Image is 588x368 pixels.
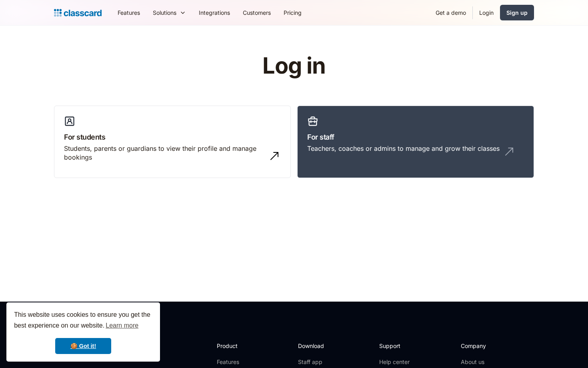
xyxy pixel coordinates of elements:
a: Help center [379,358,412,366]
h2: Product [217,342,260,350]
a: For studentsStudents, parents or guardians to view their profile and manage bookings [54,106,291,178]
div: Solutions [153,8,176,17]
div: Students, parents or guardians to view their profile and manage bookings [64,144,265,162]
h3: For students [64,132,281,142]
a: learn more about cookies [104,320,140,332]
a: Features [111,4,146,22]
h1: Log in [167,54,421,78]
span: This website uses cookies to ensure you get the best experience on our website. [14,310,152,332]
h3: For staff [307,132,524,142]
h2: Download [298,342,331,350]
a: Integrations [192,4,236,22]
a: dismiss cookie message [55,338,111,354]
a: Staff app [298,358,331,366]
a: Pricing [277,4,308,22]
div: Solutions [146,4,192,22]
a: About us [461,358,514,366]
a: Features [217,358,260,366]
h2: Company [461,342,514,350]
a: Customers [236,4,277,22]
h2: Support [379,342,412,350]
a: Login [473,4,500,22]
a: For staffTeachers, coaches or admins to manage and grow their classes [297,106,534,178]
a: Sign up [500,5,534,20]
div: cookieconsent [6,302,160,362]
div: Teachers, coaches or admins to manage and grow their classes [307,144,500,153]
a: Get a demo [429,4,472,22]
a: Logo [54,7,102,18]
div: Sign up [506,8,528,17]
